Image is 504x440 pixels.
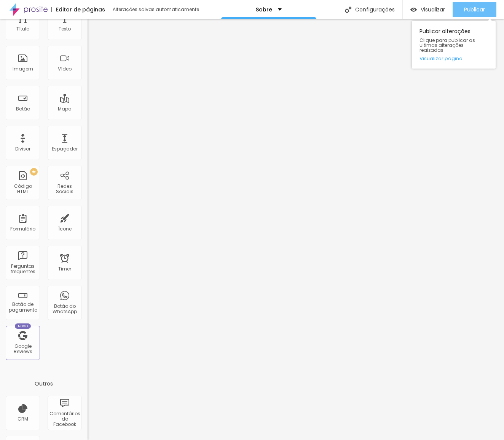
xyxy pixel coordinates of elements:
[18,416,28,422] div: CRM
[419,56,488,61] a: Visualizar página
[8,184,38,195] div: Código HTML
[113,7,200,12] div: Alterações salvas automaticamente
[410,6,417,13] img: view-1.svg
[421,6,445,13] span: Visualizar
[453,2,496,17] button: Publicar
[403,2,453,17] button: Visualizar
[58,106,72,112] div: Mapa
[8,264,38,275] div: Perguntas frequentes
[58,66,72,72] div: Vídeo
[59,26,71,32] div: Texto
[52,146,78,152] div: Espaçador
[49,411,80,427] div: Comentários do Facebook
[8,302,38,313] div: Botão de pagamento
[256,7,272,12] p: Sobre
[15,323,31,329] div: Novo
[16,26,29,32] div: Título
[13,66,33,72] div: Imagem
[8,344,38,355] div: Google Reviews
[49,184,80,195] div: Redes Sociais
[464,6,485,13] span: Publicar
[51,7,105,12] div: Editor de páginas
[345,6,351,13] img: Icone
[16,106,30,112] div: Botão
[10,226,35,232] div: Formulário
[15,146,30,152] div: Divisor
[58,226,72,232] div: Ícone
[49,304,80,315] div: Botão do WhatsApp
[412,21,496,69] div: Publicar alterações
[58,266,71,272] div: Timer
[419,38,488,53] span: Clique para publicar as ultimas alterações reaizadas
[88,19,504,440] iframe: Editor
